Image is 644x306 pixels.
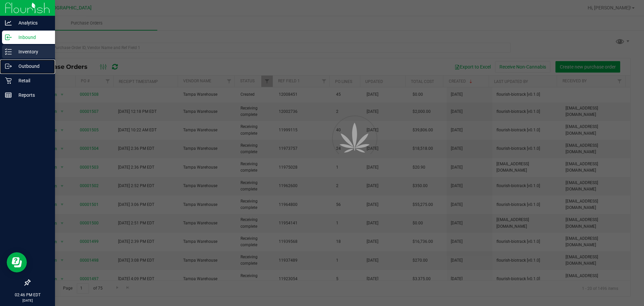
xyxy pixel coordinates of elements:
[5,34,12,41] inline-svg: Inbound
[5,77,12,84] inline-svg: Retail
[5,48,12,55] inline-svg: Inventory
[3,292,52,298] p: 02:46 PM EDT
[12,62,52,70] p: Outbound
[12,48,52,56] p: Inventory
[12,33,52,41] p: Inbound
[5,63,12,70] inline-svg: Outbound
[5,92,12,98] inline-svg: Reports
[12,91,52,99] p: Reports
[12,77,52,85] p: Retail
[5,19,12,26] inline-svg: Analytics
[3,298,52,303] p: [DATE]
[12,19,52,27] p: Analytics
[7,252,27,272] iframe: Resource center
